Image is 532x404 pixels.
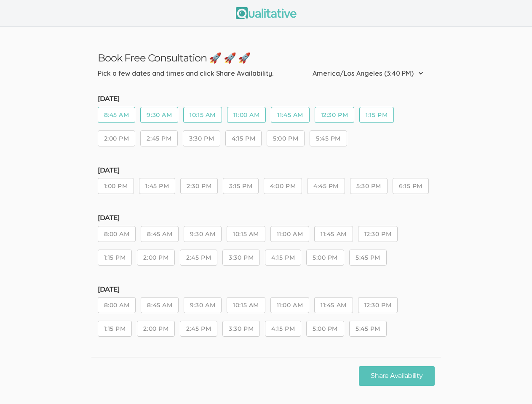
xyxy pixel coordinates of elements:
[98,69,273,78] div: Pick a few dates and times and click Share Availability.
[349,250,387,266] button: 5:45 PM
[184,297,222,313] button: 9:30 AM
[180,321,217,337] button: 2:45 PM
[184,226,222,242] button: 9:30 AM
[98,250,132,266] button: 1:15 PM
[223,178,259,194] button: 3:15 PM
[222,250,260,266] button: 3:30 PM
[271,107,309,123] button: 11:45 AM
[183,130,220,146] button: 3:30 PM
[306,321,344,337] button: 5:00 PM
[180,250,217,266] button: 2:45 PM
[98,178,134,194] button: 1:00 PM
[306,250,344,266] button: 5:00 PM
[265,321,301,337] button: 4:15 PM
[265,250,301,266] button: 4:15 PM
[98,297,136,313] button: 8:00 AM
[180,178,218,194] button: 2:30 PM
[183,107,222,123] button: 10:15 AM
[270,297,309,313] button: 11:00 AM
[98,321,132,337] button: 1:15 PM
[98,167,435,174] h5: [DATE]
[141,226,179,242] button: 8:45 AM
[227,297,265,313] button: 10:15 AM
[137,250,175,266] button: 2:00 PM
[225,130,262,146] button: 4:15 PM
[358,226,398,242] button: 12:30 PM
[349,321,387,337] button: 5:45 PM
[98,214,435,222] h5: [DATE]
[393,178,429,194] button: 6:15 PM
[314,297,353,313] button: 11:45 AM
[98,107,136,123] button: 8:45 AM
[98,226,136,242] button: 8:00 AM
[140,130,178,146] button: 2:45 PM
[137,321,175,337] button: 2:00 PM
[310,130,347,146] button: 5:45 PM
[98,52,435,64] h3: Book Free Consultation 🚀 🚀 🚀
[236,7,297,19] img: Qualitative
[222,321,260,337] button: 3:30 PM
[264,178,302,194] button: 4:00 PM
[227,107,266,123] button: 11:00 AM
[315,107,354,123] button: 12:30 PM
[140,107,178,123] button: 9:30 AM
[307,178,345,194] button: 4:45 PM
[359,366,434,386] button: Share Availability
[267,130,305,146] button: 5:00 PM
[141,297,179,313] button: 8:45 AM
[98,95,435,103] h5: [DATE]
[98,286,435,293] h5: [DATE]
[139,178,175,194] button: 1:45 PM
[98,130,136,146] button: 2:00 PM
[270,226,309,242] button: 11:00 AM
[358,297,398,313] button: 12:30 PM
[350,178,388,194] button: 5:30 PM
[227,226,265,242] button: 10:15 AM
[314,226,353,242] button: 11:45 AM
[359,107,394,123] button: 1:15 PM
